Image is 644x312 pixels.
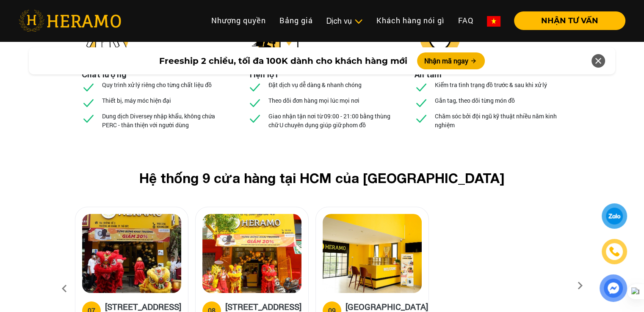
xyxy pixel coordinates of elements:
img: heramo-parc-villa-dai-phuoc-island-dong-nai [323,214,422,293]
img: subToggleIcon [354,17,363,26]
a: FAQ [451,11,480,30]
img: checked.svg [82,96,95,109]
div: Dịch vụ [326,15,363,27]
img: checked.svg [415,96,428,109]
p: Kiểm tra tình trạng đồ trước & sau khi xử lý [435,80,547,89]
a: Nhượng quyền [205,11,273,30]
a: Khách hàng nói gì [370,11,451,30]
img: phone-icon [609,246,620,257]
p: Đặt dịch vụ dễ dàng & nhanh chóng [268,80,362,89]
a: phone-icon [603,240,626,263]
img: checked.svg [248,96,262,109]
img: heramo-15a-duong-so-2-phuong-an-khanh-thu-duc [82,214,181,293]
img: checked.svg [82,112,95,125]
img: checked.svg [415,80,428,94]
img: heramo-logo.png [19,10,121,32]
img: checked.svg [248,80,262,94]
h2: Hệ thống 9 cửa hàng tại HCM của [GEOGRAPHIC_DATA] [88,170,556,186]
p: Quy trình xử lý riêng cho từng chất liệu đồ [102,80,212,89]
p: Thiết bị, máy móc hiện đại [102,96,171,105]
p: Gắn tag, theo dõi từng món đồ [435,96,515,105]
button: Nhận mã ngay [417,52,485,69]
a: NHẬN TƯ VẤN [507,17,625,25]
img: heramo-398-duong-hoang-dieu-phuong-2-quan-4 [202,214,301,293]
img: checked.svg [248,112,262,125]
img: checked.svg [82,80,95,94]
p: Giao nhận tận nơi từ 09:00 - 21:00 bằng thùng chữ U chuyên dụng giúp giữ phom đồ [268,112,396,129]
p: Chăm sóc bởi đội ngũ kỹ thuật nhiều năm kinh nghiệm [435,112,563,129]
p: Theo dõi đơn hàng mọi lúc mọi nơi [268,96,359,105]
span: Freeship 2 chiều, tối đa 100K dành cho khách hàng mới [159,55,407,67]
a: Bảng giá [273,11,320,30]
img: vn-flag.png [487,16,500,27]
button: NHẬN TƯ VẤN [514,11,625,30]
img: checked.svg [415,112,428,125]
p: Dung dịch Diversey nhập khẩu, không chứa PERC - thân thiện với người dùng [102,112,230,129]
